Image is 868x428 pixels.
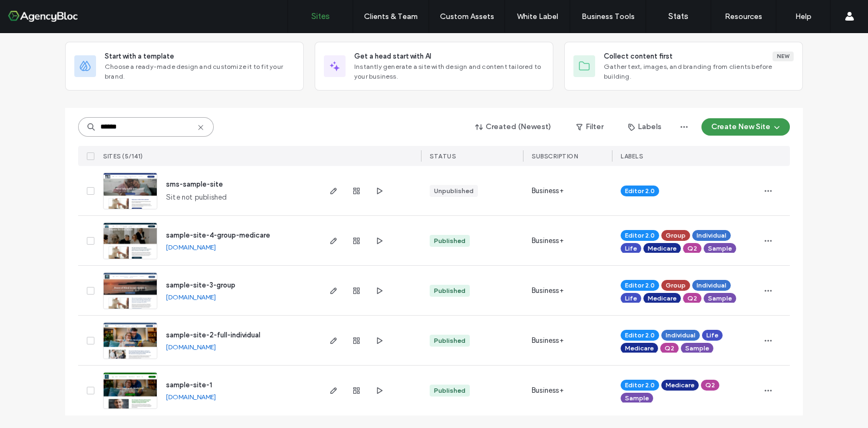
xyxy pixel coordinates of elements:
label: Help [795,12,812,21]
a: [DOMAIN_NAME] [166,293,216,301]
span: Sample [708,244,732,253]
span: Q2 [665,343,674,353]
span: Medicare [666,380,694,390]
span: LABELS [621,152,643,160]
span: STATUS [430,152,456,160]
span: Editor 2.0 [625,186,655,196]
label: Resources [725,12,762,21]
span: Sample [708,293,732,303]
a: sample-site-4-group-medicare [166,231,270,239]
button: Labels [618,118,671,136]
span: Get a head start with AI [354,51,431,62]
span: SUBSCRIPTION [532,152,578,160]
span: Medicare [648,244,676,253]
span: Group [666,231,686,240]
div: Start with a templateChoose a ready-made design and customize it to fit your brand. [65,42,304,91]
label: Custom Assets [440,12,494,21]
div: Published [434,386,465,395]
label: White Label [517,12,558,21]
span: Business+ [532,235,564,246]
a: sample-site-2-full-individual [166,331,260,339]
span: Life [706,330,718,340]
span: Individual [697,280,726,290]
span: Life [625,293,637,303]
div: Unpublished [434,186,474,196]
span: Sample [625,393,649,403]
span: Q2 [687,244,697,253]
label: Sites [311,11,330,21]
div: Published [434,336,465,346]
button: Filter [565,118,614,136]
span: Choose a ready-made design and customize it to fit your brand. [105,62,295,81]
span: Editor 2.0 [625,231,655,240]
span: Start with a template [105,51,174,62]
button: Created (Newest) [466,118,561,136]
button: Create New Site [701,118,790,136]
div: Collect content firstNewGather text, images, and branding from clients before building. [564,42,803,91]
span: Business+ [532,285,564,296]
span: Life [625,244,637,253]
a: sample-site-3-group [166,281,235,289]
label: Clients & Team [364,12,418,21]
a: [DOMAIN_NAME] [166,243,216,251]
span: Site not published [166,192,227,203]
span: Q2 [705,380,715,390]
span: Q2 [687,293,697,303]
span: Individual [666,330,695,340]
div: Get a head start with AIInstantly generate a site with design and content tailored to your business. [315,42,553,91]
span: Individual [697,231,726,240]
a: [DOMAIN_NAME] [166,393,216,401]
a: [DOMAIN_NAME] [166,343,216,351]
span: Sample [685,343,709,353]
span: Help [24,8,47,17]
span: Collect content first [604,51,673,62]
span: Medicare [648,293,676,303]
span: Business+ [532,335,564,346]
span: Gather text, images, and branding from clients before building. [604,62,794,81]
span: Instantly generate a site with design and content tailored to your business. [354,62,544,81]
span: Editor 2.0 [625,380,655,390]
div: Published [434,286,465,296]
div: New [773,52,794,61]
span: Medicare [625,343,654,353]
a: sample-site-1 [166,381,212,389]
label: Business Tools [582,12,635,21]
span: Editor 2.0 [625,330,655,340]
span: SITES (5/141) [103,152,143,160]
div: Published [434,236,465,246]
label: Stats [668,11,688,21]
span: Business+ [532,186,564,196]
a: sms-sample-site [166,180,223,188]
span: Business+ [532,385,564,396]
span: Editor 2.0 [625,280,655,290]
span: Group [666,280,686,290]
